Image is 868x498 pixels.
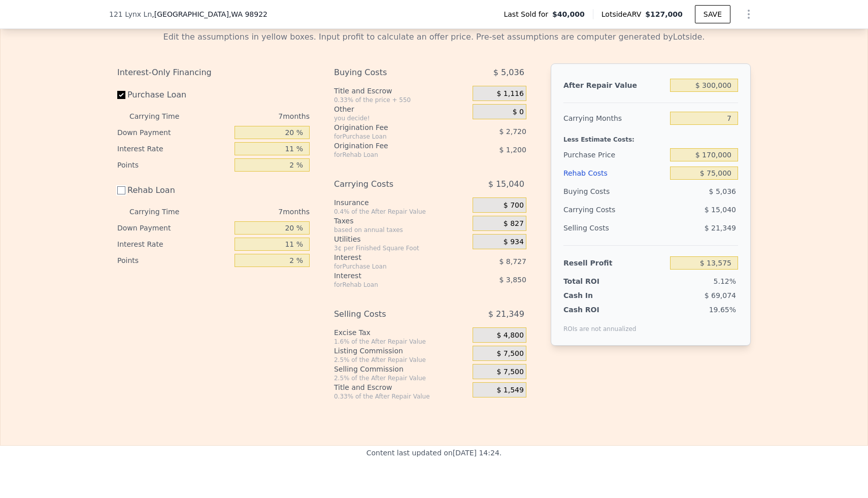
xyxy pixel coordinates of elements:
div: After Repair Value [563,76,666,94]
div: Cash In [563,290,627,301]
span: , WA 98922 [229,10,268,18]
div: Other [334,104,469,114]
span: $ 5,036 [709,187,736,195]
span: $ 0 [513,108,524,117]
div: Buying Costs [563,182,666,201]
div: 7 months [199,204,310,220]
span: $ 21,349 [488,305,524,323]
div: Cash ROI [563,305,637,315]
div: Interest-Only Financing [117,63,310,82]
div: 2.5% of the After Repair Value [334,374,469,382]
div: Purchase Price [563,146,666,164]
span: $ 3,850 [499,276,526,284]
div: for Purchase Loan [334,132,447,141]
div: Interest [334,271,447,281]
div: Selling Costs [334,305,447,323]
div: for Rehab Loan [334,151,447,159]
div: 7 months [199,108,310,124]
button: SAVE [695,5,730,23]
span: $ 8,727 [499,257,526,265]
div: Insurance [334,197,469,208]
div: Resell Profit [563,254,666,272]
span: $ 7,500 [496,368,523,377]
span: $ 4,800 [496,331,523,340]
div: Interest Rate [117,141,230,157]
div: Buying Costs [334,63,447,82]
div: 0.33% of the After Repair Value [334,392,469,401]
div: Rehab Costs [563,164,666,182]
div: Utilities [334,234,469,244]
span: $ 15,040 [488,175,524,193]
div: Carrying Time [129,108,195,124]
div: Excise Tax [334,327,469,338]
span: $ 1,116 [496,89,523,98]
span: $ 827 [504,219,524,228]
span: Last Sold for [504,9,552,19]
input: Rehab Loan [117,186,125,194]
div: Origination Fee [334,141,447,151]
div: Carrying Costs [334,175,447,193]
div: 3¢ per Finished Square Foot [334,244,469,252]
span: $ 1,549 [496,386,523,395]
input: Purchase Loan [117,91,125,99]
div: ROIs are not annualized [563,315,637,333]
span: 121 Lynx Ln [109,9,152,19]
span: $40,000 [552,9,585,19]
span: $ 934 [504,238,524,247]
div: Title and Escrow [334,382,469,392]
span: $127,000 [645,10,683,18]
span: $ 21,349 [705,224,736,232]
div: 2.5% of the After Repair Value [334,356,469,364]
span: 19.65% [709,306,736,314]
div: Total ROI [563,276,627,286]
span: $ 15,040 [705,206,736,214]
span: $ 69,074 [705,291,736,300]
label: Purchase Loan [117,86,230,104]
button: Show Options [739,4,759,24]
div: based on annual taxes [334,226,469,234]
div: Taxes [334,216,469,226]
div: Carrying Time [129,204,195,220]
span: 5.12% [714,277,736,285]
span: $ 1,200 [499,146,526,154]
div: 0.33% of the price + 550 [334,96,469,104]
span: Lotside ARV [602,9,645,19]
span: $ 2,720 [499,127,526,136]
label: Rehab Loan [117,181,230,200]
div: Points [117,157,230,173]
div: Interest [334,252,447,262]
div: Listing Commission [334,346,469,356]
div: for Rehab Loan [334,281,447,289]
div: Title and Escrow [334,86,469,96]
div: you decide! [334,114,469,122]
div: Origination Fee [334,122,447,132]
div: Selling Costs [563,219,666,237]
span: , [GEOGRAPHIC_DATA] [152,9,268,19]
div: Carrying Costs [563,201,627,219]
div: Selling Commission [334,364,469,374]
span: $ 7,500 [496,349,523,358]
div: Edit the assumptions in yellow boxes. Input profit to calculate an offer price. Pre-set assumptio... [117,31,751,43]
div: 1.6% of the After Repair Value [334,338,469,346]
span: $ 5,036 [493,63,524,82]
div: Interest Rate [117,236,230,252]
div: Points [117,252,230,269]
span: $ 700 [504,201,524,210]
div: Down Payment [117,124,230,141]
div: Less Estimate Costs: [563,127,738,146]
div: Down Payment [117,220,230,236]
div: Carrying Months [563,109,666,127]
div: 0.4% of the After Repair Value [334,208,469,216]
div: for Purchase Loan [334,262,447,271]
